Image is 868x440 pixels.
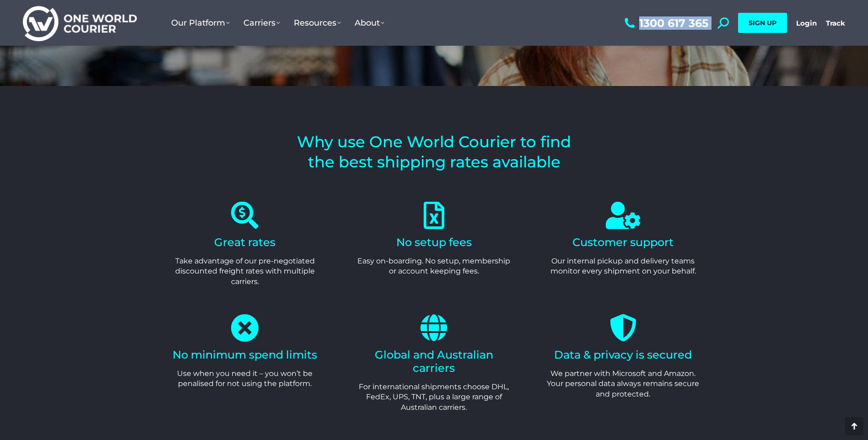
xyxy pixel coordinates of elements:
[214,236,275,249] a: Great rates
[738,13,787,33] a: SIGN UP
[171,18,230,28] span: Our Platform
[542,256,704,277] div: Our internal pickup and delivery teams monitor every shipment on your behalf.
[572,236,674,249] a: Customer support
[355,18,384,28] span: About
[396,236,472,249] a: No setup fees
[237,9,287,37] a: Carriers
[622,17,708,29] a: 1300 617 365
[353,256,515,277] div: Easy on-boarding. No setup, membership or account keeping fees.
[164,9,237,37] a: Our Platform
[173,348,317,361] a: No minimum spend limits
[348,9,391,37] a: About
[554,348,692,361] a: Data & privacy is secured
[287,9,348,37] a: Resources
[243,18,280,28] span: Carriers
[796,19,817,27] a: Login
[23,5,137,42] img: One World Courier
[749,19,776,27] span: SIGN UP
[294,18,341,28] span: Resources
[542,369,704,399] div: We partner with Microsoft and Amazon. Your personal data always remains secure and protected.
[164,369,326,389] div: Use when you need it – you won’t be penalised for not using the platform.
[375,348,493,375] a: Global and Australian carriers
[826,19,845,27] a: Track
[164,256,326,287] div: Take advantage of our pre-negotiated discounted freight rates with multiple carriers.
[282,132,586,172] h2: Why use One World Courier to find the best shipping rates available
[353,382,515,413] div: For international shipments choose DHL, FedEx, UPS, TNT, plus a large range of Australian carriers.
